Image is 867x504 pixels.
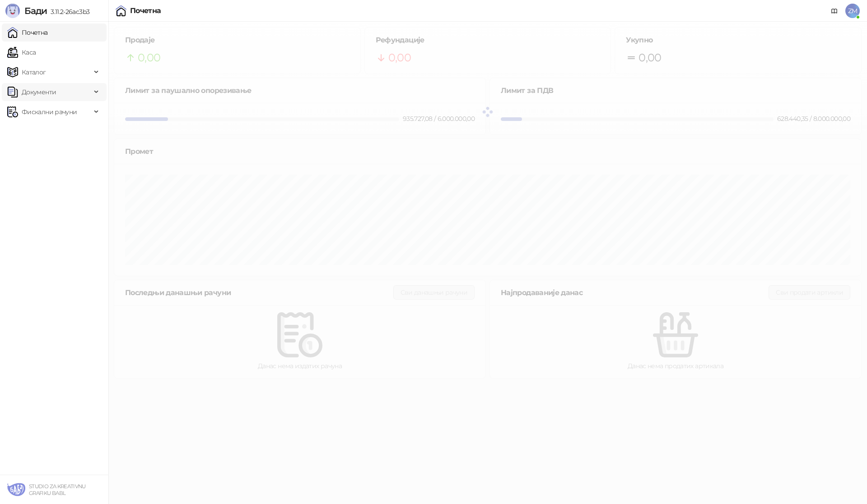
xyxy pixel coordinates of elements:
[5,4,20,18] img: Logo
[7,43,36,61] a: Каса
[130,7,161,14] div: Почетна
[7,481,25,499] img: 64x64-companyLogo-4d0a4515-02ce-43d0-8af4-3da660a44a69.png
[29,483,86,496] small: STUDIO ZA KREATIVNU GRAFIKU BABL
[22,83,56,101] span: Документи
[7,23,48,42] a: Почетна
[47,8,89,16] span: 3.11.2-26ac3b3
[22,63,46,81] span: Каталог
[845,4,860,18] span: ZM
[22,103,77,121] span: Фискални рачуни
[24,5,47,16] span: Бади
[827,4,842,18] a: Документација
